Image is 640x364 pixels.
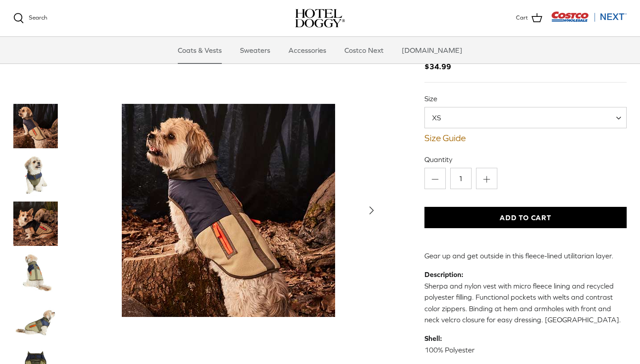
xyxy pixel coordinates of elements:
a: Thumbnail Link [13,299,58,344]
strong: Shell: [424,334,442,342]
a: Costco Next [336,37,392,63]
p: Gear up and get outside in this fleece-lined utilitarian layer. [424,250,627,262]
p: Sherpa and nylon vest with micro fleece lining and recycled polyester filling. Functional pockets... [424,269,627,326]
a: Coats & Vests [170,37,230,63]
a: Show Gallery [76,104,381,317]
button: Add to Cart [424,207,627,228]
a: Thumbnail Link [13,104,58,148]
img: Costco Next [551,11,627,22]
input: Quantity [450,168,472,189]
a: Sweaters [232,37,278,63]
a: [DOMAIN_NAME] [394,37,470,63]
a: Visit Costco Next [551,17,627,24]
a: Search [13,13,47,24]
p: 100% Polyester [424,333,627,356]
a: Thumbnail Link [13,153,58,197]
label: Quantity [424,154,627,164]
strong: Description: [424,270,463,278]
label: Size [424,94,627,103]
span: Search [29,14,47,21]
span: XS [424,107,627,128]
img: hoteldoggycom [295,9,345,28]
a: Cart [516,12,542,24]
span: XS [425,113,459,123]
a: Thumbnail Link [13,250,58,295]
img: tan dog wearing a blue & brown vest [122,104,335,317]
a: Accessories [280,37,334,63]
a: Size Guide [424,133,627,143]
span: Cart [516,13,528,23]
button: Next [362,201,381,220]
img: tan dog wearing a blue & brown vest [13,104,58,148]
a: Thumbnail Link [13,202,58,246]
a: hoteldoggy.com hoteldoggycom [295,9,345,28]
